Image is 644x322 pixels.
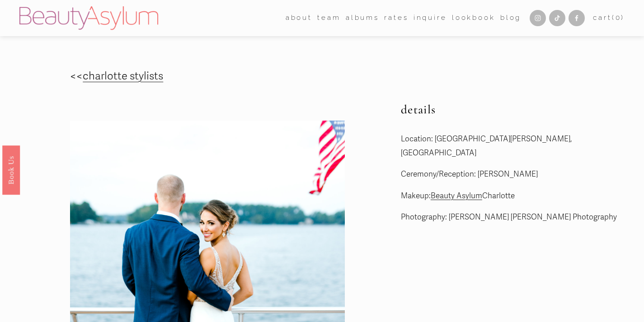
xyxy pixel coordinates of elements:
[346,11,379,25] a: albums
[19,6,158,30] img: Beauty Asylum | Bridal Hair &amp; Makeup Charlotte &amp; Atlanta
[286,11,312,25] a: folder dropdown
[401,189,625,203] p: Makeup: Charlotte
[414,11,447,25] a: Inquire
[530,10,546,26] a: Instagram
[431,191,482,201] a: Beauty Asylum
[452,11,495,25] a: Lookbook
[401,210,625,224] p: Photography: [PERSON_NAME] [PERSON_NAME] Photography
[401,132,625,160] p: Location: [GEOGRAPHIC_DATA][PERSON_NAME], [GEOGRAPHIC_DATA]
[593,12,625,24] a: 0 items in cart
[401,103,625,117] h2: details
[83,70,163,83] a: charlotte stylists
[317,11,340,25] a: folder dropdown
[286,12,312,24] span: about
[384,11,408,25] a: Rates
[317,12,340,24] span: team
[70,67,370,86] p: <<
[549,10,565,26] a: TikTok
[401,168,625,182] p: Ceremony/Reception: [PERSON_NAME]
[569,10,585,26] a: Facebook
[500,11,521,25] a: Blog
[616,14,621,22] span: 0
[612,14,625,22] span: ( )
[2,145,20,194] a: Book Us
